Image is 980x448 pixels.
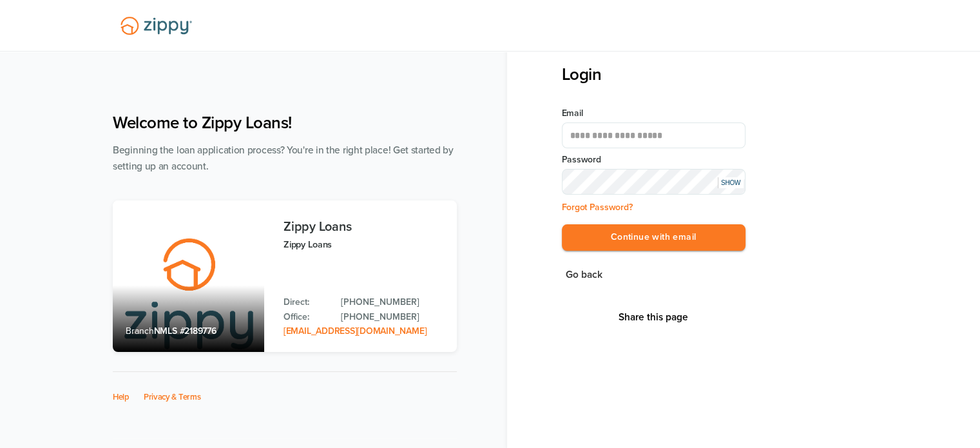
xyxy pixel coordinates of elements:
[283,220,444,234] h3: Zippy Loans
[615,311,692,324] button: Share This Page
[144,392,201,402] a: Privacy & Terms
[562,153,745,166] label: Password
[283,295,328,309] p: Direct:
[283,237,444,252] p: Zippy Loans
[562,169,745,195] input: Input Password
[718,177,744,188] div: SHOW
[283,310,328,324] p: Office:
[283,326,427,336] a: Email Address: zippyguide@zippymh.com
[562,122,745,148] input: Email Address
[113,144,454,172] span: Beginning the loan application process? You're in the right place! Get started by setting up an a...
[341,295,444,309] a: Direct Phone: 512-975-2947
[126,326,154,336] span: Branch
[562,266,606,284] button: Go back
[562,107,745,120] label: Email
[113,11,200,41] img: Lender Logo
[113,392,130,402] a: Help
[562,202,633,213] a: Forgot Password?
[341,310,444,324] a: Office Phone: 512-975-2947
[562,224,745,251] button: Continue with email
[562,64,745,84] h3: Login
[113,113,457,133] h1: Welcome to Zippy Loans!
[154,326,216,336] span: NMLS #2189776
